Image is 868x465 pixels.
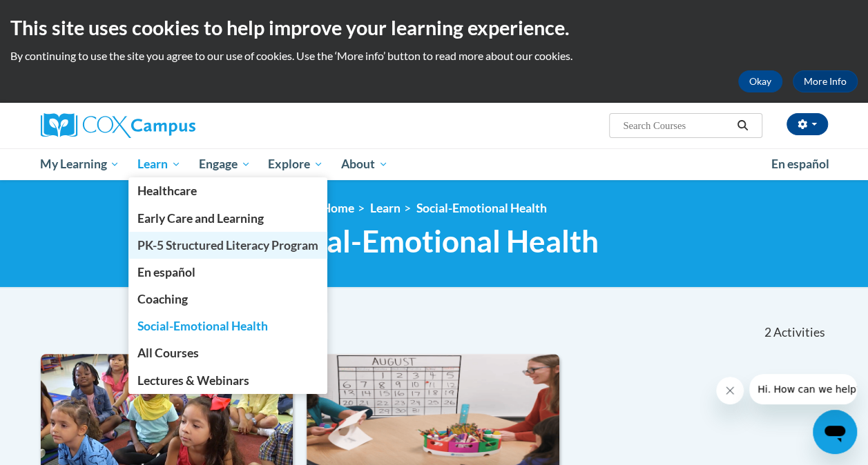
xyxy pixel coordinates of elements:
[341,156,388,172] span: About
[41,113,195,138] img: Cox Campus
[137,346,199,360] span: All Courses
[137,238,318,253] span: PK-5 Structured Literacy Program
[128,367,327,394] a: Lectures & Webinars
[322,201,354,215] a: Home
[137,265,195,279] span: En español
[716,377,744,404] iframe: Close message
[128,177,327,204] a: Healthcare
[332,148,397,180] a: About
[793,70,858,92] a: More Info
[762,150,838,179] a: En español
[32,148,129,180] a: My Learning
[10,14,858,41] h2: This site uses cookies to help improve your learning experience.
[30,148,838,180] div: Main menu
[128,286,327,313] a: Coaching
[128,148,190,180] a: Learn
[732,117,753,134] button: Search
[813,410,857,454] iframe: Button to launch messaging window
[137,156,181,172] span: Learn
[259,148,332,180] a: Explore
[749,374,857,404] iframe: Message from company
[128,313,327,339] a: Social-Emotional Health
[416,201,547,215] a: Social-Emotional Health
[128,339,327,366] a: All Courses
[40,156,119,172] span: My Learning
[137,184,197,198] span: Healthcare
[137,292,188,306] span: Coaching
[621,117,732,134] input: Search Courses
[270,223,599,259] span: Social-Emotional Health
[771,157,829,171] span: En español
[8,10,112,21] span: Hi. How can we help?
[773,325,825,340] span: Activities
[199,156,251,172] span: Engage
[764,325,771,340] span: 2
[268,156,323,172] span: Explore
[137,373,249,388] span: Lectures & Webinars
[190,148,260,180] a: Engage
[787,113,828,135] button: Account Settings
[738,70,782,92] button: Okay
[370,201,401,215] a: Learn
[41,113,289,138] a: Cox Campus
[128,259,327,286] a: En español
[137,319,268,333] span: Social-Emotional Health
[137,211,264,226] span: Early Care and Learning
[128,205,327,232] a: Early Care and Learning
[10,48,858,63] p: By continuing to use the site you agree to our use of cookies. Use the ‘More info’ button to read...
[128,232,327,259] a: PK-5 Structured Literacy Program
